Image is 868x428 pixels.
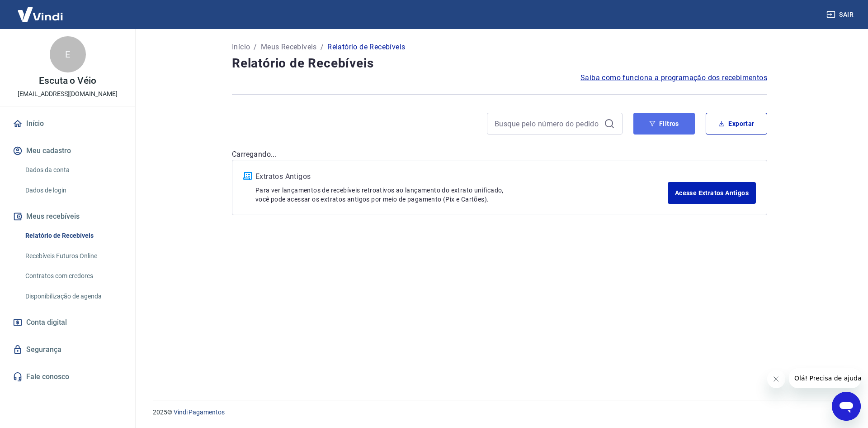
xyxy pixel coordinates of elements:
[633,113,695,135] button: Filtros
[11,0,70,28] img: Vindi
[11,207,124,226] button: Meus recebíveis
[580,72,767,83] a: Saiba como funciona a programação dos recebimentos
[11,141,124,161] button: Meu cadastro
[22,161,124,179] a: Dados da conta
[789,368,861,388] iframe: Mensagem da empresa
[11,313,124,332] a: Conta digital
[22,267,124,285] a: Contratos com credores
[22,247,124,265] a: Recebíveis Futuros Online
[26,316,67,329] span: Conta digital
[321,42,324,53] p: /
[243,172,252,180] img: ícone
[22,181,124,200] a: Dados de login
[825,6,857,23] button: Sair
[327,42,405,53] p: Relatório de Recebíveis
[50,36,86,72] div: E
[668,182,756,204] a: Acesse Extratos Antigos
[767,370,785,388] iframe: Fechar mensagem
[232,149,767,160] p: Carregando...
[174,409,225,416] a: Vindi Pagamentos
[11,340,124,360] a: Segurança
[11,114,124,134] a: Início
[39,76,96,86] p: Escuta o Véio
[5,6,76,14] span: Olá! Precisa de ajuda?
[255,171,668,182] p: Extratos Antigos
[18,89,118,99] p: [EMAIL_ADDRESS][DOMAIN_NAME]
[255,186,668,204] p: Para ver lançamentos de recebíveis retroativos ao lançamento do extrato unificado, você pode aces...
[22,287,124,306] a: Disponibilização de agenda
[254,42,257,53] p: /
[22,226,124,245] a: Relatório de Recebíveis
[232,42,250,53] a: Início
[11,367,124,387] a: Fale conosco
[832,392,861,421] iframe: Botão para abrir a janela de mensagens
[153,408,846,417] p: 2025 ©
[261,42,317,53] a: Meus Recebíveis
[706,113,767,135] button: Exportar
[232,54,767,72] h4: Relatório de Recebíveis
[495,117,600,130] input: Busque pelo número do pedido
